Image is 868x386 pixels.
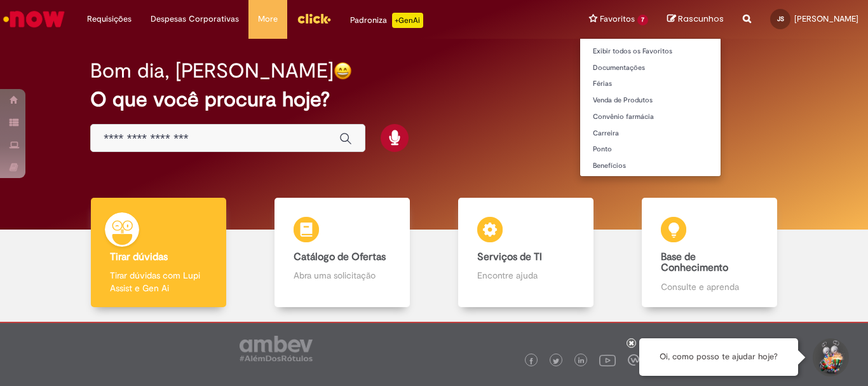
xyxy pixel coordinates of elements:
a: Tirar dúvidas Tirar dúvidas com Lupi Assist e Gen Ai [67,198,250,308]
span: 7 [637,15,648,25]
span: More [258,13,278,25]
b: Tirar dúvidas [110,251,168,263]
span: [PERSON_NAME] [794,13,858,24]
div: Oi, como posso te ajudar hoje? [639,338,798,376]
img: happy-face.png [334,62,352,80]
a: Ponto [580,142,721,156]
a: Serviços de TI Encontre ajuda [434,198,618,308]
b: Serviços de TI [477,251,542,263]
img: ServiceNow [1,6,67,32]
span: JS [777,15,784,23]
span: Rascunhos [678,13,724,25]
a: Venda de Produtos [580,93,721,107]
p: Abra uma solicitação [294,269,390,282]
p: Tirar dúvidas com Lupi Assist e Gen Ai [110,269,207,294]
img: logo_footer_linkedin.png [578,357,585,365]
a: Documentações [580,61,721,75]
a: Benefícios [580,159,721,173]
img: logo_footer_ambev_rotulo_gray.png [240,336,313,361]
a: Convênio farmácia [580,110,721,124]
a: Férias [580,77,721,91]
img: logo_footer_youtube.png [599,352,616,368]
span: Favoritos [600,13,635,25]
a: Base de Conhecimento Consulte e aprenda [618,198,801,308]
a: Rascunhos [667,13,724,25]
b: Base de Conhecimento [661,251,728,275]
p: Encontre ajuda [477,269,574,282]
ul: Favoritos [580,38,721,177]
p: +GenAi [392,13,423,28]
h2: O que você procura hoje? [90,88,778,111]
img: logo_footer_twitter.png [553,358,559,364]
a: Catálogo de Ofertas Abra uma solicitação [250,198,434,308]
div: Padroniza [350,13,423,28]
span: Requisições [87,13,132,25]
img: logo_footer_workplace.png [628,354,639,366]
a: Exibir todos os Favoritos [580,45,721,59]
span: Despesas Corporativas [151,13,239,25]
img: click_logo_yellow_360x200.png [297,9,331,28]
img: logo_footer_facebook.png [528,358,534,364]
p: Consulte e aprenda [661,280,757,293]
h2: Bom dia, [PERSON_NAME] [90,60,334,82]
button: Iniciar Conversa de Suporte [811,338,849,376]
b: Catálogo de Ofertas [294,251,386,263]
a: Carreira [580,127,721,141]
